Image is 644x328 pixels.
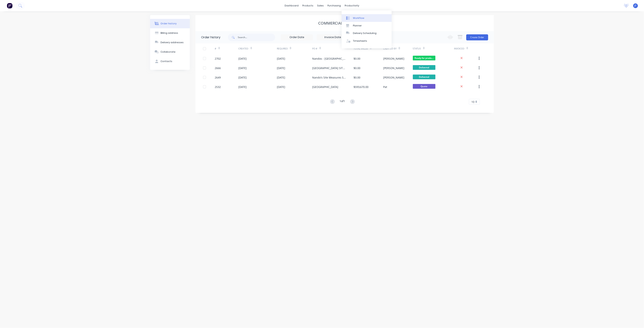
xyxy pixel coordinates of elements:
[413,75,436,79] span: Delivered
[354,85,369,89] div: $593,670.00
[413,47,421,50] div: Status
[383,75,404,79] div: [PERSON_NAME]
[238,34,275,41] input: Search...
[318,21,371,25] div: Commercial Installations
[161,50,176,54] div: Collaborate
[239,47,249,50] div: Created
[343,3,361,8] div: productivity
[215,43,239,54] div: #
[161,41,184,44] div: Delivery addresses
[283,3,301,8] a: dashboard
[277,75,285,79] div: [DATE]
[7,3,12,8] img: Factory
[413,56,436,60] span: Ready for produ...
[383,57,404,61] div: [PERSON_NAME]
[454,43,478,54] div: Invoiced
[161,31,178,35] div: Billing address
[150,38,190,47] button: Delivery addresses
[277,85,285,89] div: [DATE]
[340,99,345,105] div: 1 of 1
[342,22,392,29] a: Planner
[354,75,361,79] div: $0.00
[215,85,221,89] div: 2532
[277,57,285,61] div: [DATE]
[413,43,454,54] div: Status
[161,60,172,63] div: Contacts
[201,35,220,40] div: Order history
[215,47,216,50] div: #
[315,3,326,8] div: sales
[454,47,465,50] div: Invoiced
[150,19,190,28] button: Order history
[326,3,343,8] div: purchasing
[312,66,346,70] div: [GEOGRAPHIC_DATA] SITE MEASURE
[312,75,346,79] div: Nando's Site Measures Site Measure [DATE]
[383,66,404,70] div: [PERSON_NAME]
[161,22,177,25] div: Order history
[466,34,488,40] button: Create Order
[239,85,247,89] div: [DATE]
[471,100,474,104] span: 10
[239,43,277,54] div: Created
[239,57,247,61] div: [DATE]
[383,85,387,89] div: Pat
[150,57,190,66] button: Contacts
[413,84,436,89] span: Quote
[312,43,354,54] div: PO #
[353,32,377,35] div: Delivery Scheduling
[353,24,362,27] div: Planner
[150,28,190,38] button: Billing address
[312,47,317,50] div: PO #
[215,66,221,70] div: 2666
[301,3,315,8] div: products
[312,85,338,89] div: [GEOGRAPHIC_DATA]
[353,16,364,20] div: Workflow
[277,47,288,50] div: Required
[215,75,221,79] div: 2649
[342,14,392,22] a: Workflow
[281,35,313,40] input: Order Date
[342,29,392,37] a: Delivery Scheduling
[239,75,247,79] div: [DATE]
[354,66,361,70] div: $0.00
[215,57,221,61] div: 2702
[150,47,190,57] button: Collaborate
[413,65,436,70] span: Delivered
[353,39,367,43] div: Timesheets
[354,57,361,61] div: $0.00
[239,66,247,70] div: [DATE]
[317,35,349,40] input: Invoice Date
[342,37,392,45] a: Timesheets
[277,66,285,70] div: [DATE]
[277,43,312,54] div: Required
[312,57,346,61] div: Nandos - [GEOGRAPHIC_DATA]
[383,43,413,54] div: Created By
[635,4,637,7] span: JT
